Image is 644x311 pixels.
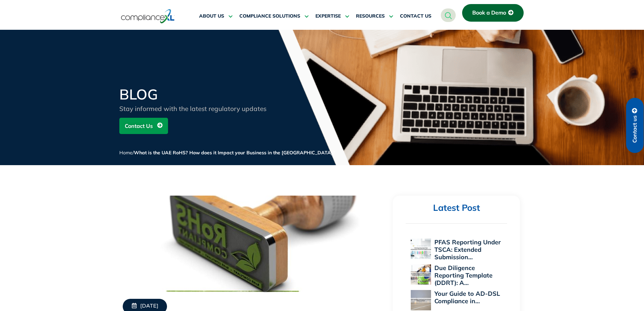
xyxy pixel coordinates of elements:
[400,13,431,19] span: CONTACT US
[441,8,456,22] a: navsearch-button
[239,8,309,24] a: COMPLIANCE SOLUTIONS
[119,105,266,113] span: Stay informed with the latest regulatory updates
[462,4,524,22] a: Book a Demo
[124,196,384,292] img: RoHS-Compliance
[411,290,431,310] img: Your Guide to AD-DSL Compliance in the Aerospace and Defense Industry
[315,8,349,24] a: EXPERTISE
[315,13,341,19] span: EXPERTISE
[472,10,506,16] span: Book a Demo
[356,13,385,19] span: RESOURCES
[632,115,638,143] span: Contact us
[434,264,493,287] a: Due Diligence Reporting Template (DDRT): A…
[199,13,224,19] span: ABOUT US
[626,98,644,153] a: Contact us
[239,13,300,19] span: COMPLIANCE SOLUTIONS
[434,290,500,305] a: Your Guide to AD-DSL Compliance in…
[134,150,335,156] span: What is the UAE RoHS? How does it Impact your Business in the [GEOGRAPHIC_DATA]?
[119,118,168,134] a: Contact Us
[140,303,158,310] span: [DATE]
[434,238,501,261] a: PFAS Reporting Under TSCA: Extended Submission…
[406,202,507,214] h2: Latest Post
[411,239,431,259] img: PFAS Reporting Under TSCA: Extended Submission Period and Compliance Implications
[119,150,335,156] span: /
[400,8,431,24] a: CONTACT US
[121,8,175,24] img: logo-one.svg
[199,8,233,24] a: ABOUT US
[119,150,133,156] a: Home
[411,264,431,285] img: Due Diligence Reporting Template (DDRT): A Supplier’s Roadmap to Compliance
[356,8,393,24] a: RESOURCES
[119,87,282,102] h2: BLOG
[125,119,153,132] span: Contact Us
